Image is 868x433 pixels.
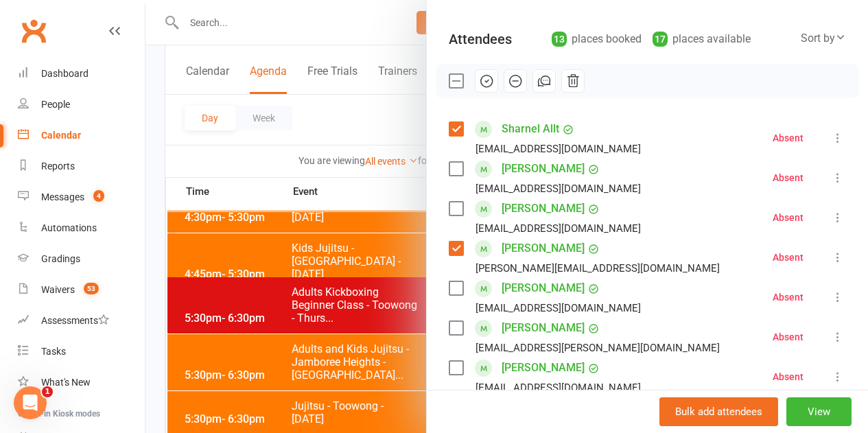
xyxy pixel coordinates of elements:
[773,133,804,143] div: Absent
[773,332,804,342] div: Absent
[41,346,66,357] div: Tasks
[18,89,145,120] a: People
[18,151,145,182] a: Reports
[502,198,585,220] a: [PERSON_NAME]
[502,317,585,339] a: [PERSON_NAME]
[773,173,804,183] div: Absent
[18,120,145,151] a: Calendar
[41,99,70,110] div: People
[18,274,145,305] a: Waivers 53
[773,292,804,302] div: Absent
[18,336,145,367] a: Tasks
[552,30,642,49] div: places booked
[773,253,804,262] div: Absent
[476,299,641,317] div: [EMAIL_ADDRESS][DOMAIN_NAME]
[42,386,53,397] span: 1
[653,30,751,49] div: places available
[659,397,778,426] button: Bulk add attendees
[41,222,97,233] div: Automations
[93,190,104,202] span: 4
[476,220,641,237] div: [EMAIL_ADDRESS][DOMAIN_NAME]
[84,283,99,294] span: 53
[14,386,47,419] iframe: Intercom live chat
[773,372,804,382] div: Absent
[773,213,804,222] div: Absent
[41,377,91,388] div: What's New
[41,253,80,264] div: Gradings
[502,158,585,180] a: [PERSON_NAME]
[18,367,145,398] a: What's New
[18,305,145,336] a: Assessments
[476,379,641,397] div: [EMAIL_ADDRESS][DOMAIN_NAME]
[476,339,720,357] div: [EMAIL_ADDRESS][PERSON_NAME][DOMAIN_NAME]
[41,130,81,141] div: Calendar
[502,357,585,379] a: [PERSON_NAME]
[18,58,145,89] a: Dashboard
[16,14,51,48] a: Clubworx
[18,244,145,274] a: Gradings
[653,32,668,47] div: 17
[786,397,852,426] button: View
[801,30,846,47] div: Sort by
[18,213,145,244] a: Automations
[502,118,559,140] a: Sharnel Allt
[449,30,512,49] div: Attendees
[41,191,84,202] div: Messages
[502,237,585,259] a: [PERSON_NAME]
[476,259,720,277] div: [PERSON_NAME][EMAIL_ADDRESS][DOMAIN_NAME]
[18,182,145,213] a: Messages 4
[476,180,641,198] div: [EMAIL_ADDRESS][DOMAIN_NAME]
[476,140,641,158] div: [EMAIL_ADDRESS][DOMAIN_NAME]
[552,32,567,47] div: 13
[41,161,75,172] div: Reports
[41,315,109,326] div: Assessments
[502,277,585,299] a: [PERSON_NAME]
[41,68,89,79] div: Dashboard
[41,284,75,295] div: Waivers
